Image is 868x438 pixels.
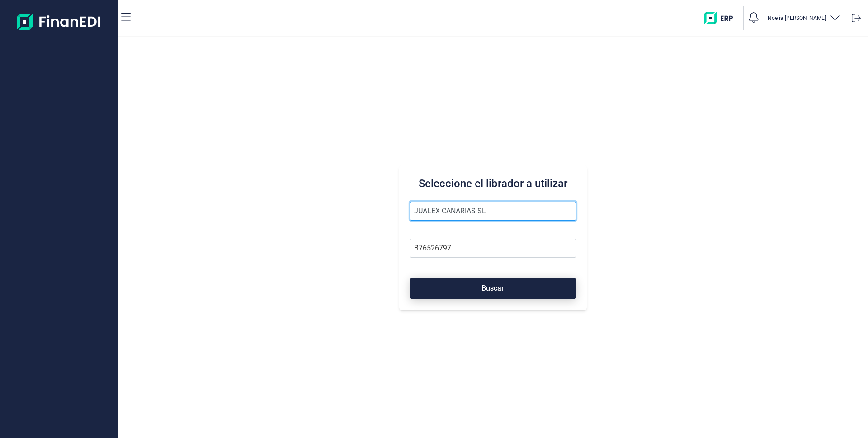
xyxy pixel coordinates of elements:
[704,12,740,24] img: erp
[410,239,576,258] input: Busque por NIF
[768,12,840,25] button: Noelia [PERSON_NAME]
[481,285,504,292] span: Buscar
[410,176,576,191] h3: Seleccione el librador a utilizar
[768,14,826,22] p: Noelia [PERSON_NAME]
[17,7,101,36] img: Logo de aplicación
[410,278,576,299] button: Buscar
[410,202,576,221] input: Seleccione la razón social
